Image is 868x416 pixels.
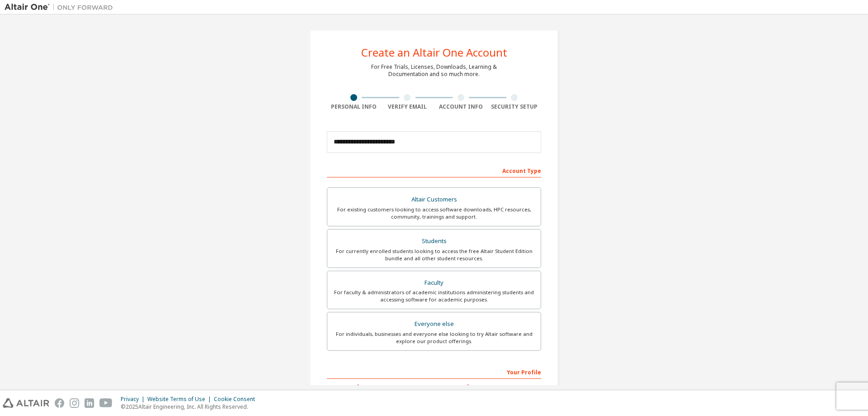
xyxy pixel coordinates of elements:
div: Security Setup [488,103,542,110]
div: Everyone else [333,318,535,330]
img: instagram.svg [70,398,79,408]
div: Students [333,235,535,248]
p: © 2025 Altair Engineering, Inc. All Rights Reserved. [121,403,260,411]
div: For individuals, businesses and everyone else looking to try Altair software and explore our prod... [333,330,535,345]
label: Last Name [437,383,541,391]
div: Your Profile [327,364,541,379]
div: Faculty [333,277,535,289]
div: Account Type [327,163,541,177]
div: For Free Trials, Licenses, Downloads, Learning & Documentation and so much more. [371,63,497,78]
img: altair_logo.svg [3,398,49,408]
img: facebook.svg [55,398,64,408]
div: Cookie Consent [214,396,260,403]
div: For existing customers looking to access software downloads, HPC resources, community, trainings ... [333,206,535,220]
div: Privacy [121,396,147,403]
div: Personal Info [327,103,381,110]
img: linkedin.svg [85,398,94,408]
div: Altair Customers [333,193,535,206]
div: Account Info [434,103,488,110]
div: For faculty & administrators of academic institutions administering students and accessing softwa... [333,289,535,303]
label: First Name [327,383,431,391]
div: Verify Email [381,103,434,110]
div: Create an Altair One Account [361,47,507,58]
img: Altair One [5,3,118,12]
img: youtube.svg [99,398,113,408]
div: Website Terms of Use [147,396,214,403]
div: For currently enrolled students looking to access the free Altair Student Edition bundle and all ... [333,248,535,262]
